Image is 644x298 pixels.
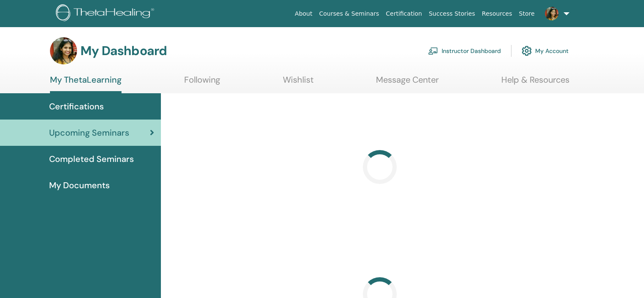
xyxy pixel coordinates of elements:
a: Success Stories [426,6,478,22]
a: Instructor Dashboard [428,42,501,60]
a: About [291,6,315,22]
img: chalkboard-teacher.svg [428,47,438,55]
a: Wishlist [283,75,314,91]
a: Courses & Seminars [316,6,383,22]
img: logo.png [56,4,157,23]
span: My Documents [49,179,110,192]
img: default.jpg [545,7,558,20]
a: Resources [478,6,516,22]
img: cog.svg [522,44,532,58]
a: Help & Resources [501,75,569,91]
span: Certifications [49,100,104,113]
span: Completed Seminars [49,153,134,165]
a: My Account [522,42,569,60]
a: Message Center [376,75,439,91]
a: Certification [382,6,425,22]
span: Upcoming Seminars [49,126,129,139]
h3: My Dashboard [80,43,167,58]
a: Store [516,6,538,22]
img: default.jpg [50,37,77,64]
a: Following [184,75,220,91]
a: My ThetaLearning [50,75,122,93]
